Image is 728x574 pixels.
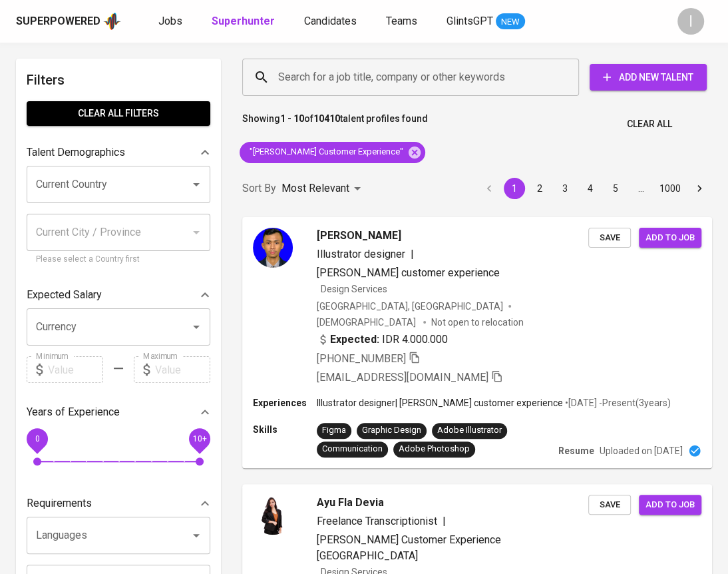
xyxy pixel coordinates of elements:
[476,178,712,199] nav: pagination navigation
[253,423,317,436] p: Skills
[600,444,683,457] p: Uploaded on [DATE]
[304,15,357,27] span: Candidates
[253,396,317,410] p: Experiences
[504,178,525,199] button: page 1
[362,424,421,437] div: Graphic Design
[496,15,525,29] span: NEW
[447,13,525,30] a: GlintsGPT NEW
[588,495,631,515] button: Save
[639,495,701,515] button: Add to job
[558,444,594,457] p: Resume
[36,253,201,266] p: Please select a Country first
[281,180,349,196] p: Most Relevant
[27,399,210,426] div: Years of Experience
[580,178,601,199] button: Go to page 4
[240,146,411,158] span: "[PERSON_NAME] Customer Experience"
[321,284,387,294] span: Design Services
[212,13,277,30] a: Superhunter
[317,396,563,410] p: Illustrator designer | [PERSON_NAME] customer experience
[443,513,446,529] span: |
[317,495,384,511] span: Ayu Fla Devia
[627,116,672,133] span: Clear All
[253,228,293,268] img: e8a1722557430865cfe6b7ee8fb9b31a.jpg
[253,495,293,535] img: e0b3f57a854af8b0fd909a5e5fb53385.png
[317,515,437,527] span: Freelance Transcriptionist
[317,371,488,384] span: [EMAIL_ADDRESS][DOMAIN_NAME]
[212,15,275,27] b: Superhunter
[588,228,631,248] button: Save
[27,490,210,517] div: Requirements
[48,356,103,383] input: Value
[317,332,448,348] div: IDR 4.000.000
[529,178,550,199] button: Go to page 2
[595,497,624,513] span: Save
[27,144,125,160] p: Talent Demographics
[655,178,685,199] button: Go to page 1000
[27,69,210,91] h6: Filters
[645,230,695,246] span: Add to job
[37,105,200,122] span: Clear All filters
[103,11,121,31] img: app logo
[27,101,210,126] button: Clear All filters
[447,15,493,27] span: GlintsGPT
[317,300,503,313] div: [GEOGRAPHIC_DATA], [GEOGRAPHIC_DATA]
[317,248,405,260] span: Illustrator designer
[590,64,707,91] button: Add New Talent
[281,176,365,201] div: Most Relevant
[16,14,100,29] div: Superpowered
[242,217,712,468] a: [PERSON_NAME]Illustrator designer|[PERSON_NAME] customer experienceDesign Services[GEOGRAPHIC_DAT...
[600,69,696,86] span: Add New Talent
[158,13,185,30] a: Jobs
[639,228,701,248] button: Add to job
[280,113,304,124] b: 1 - 10
[27,287,102,303] p: Expected Salary
[240,142,425,163] div: "[PERSON_NAME] Customer Experience"
[313,113,340,124] b: 10410
[622,112,677,137] button: Clear All
[437,424,502,437] div: Adobe Illustrator
[27,495,92,511] p: Requirements
[595,230,624,246] span: Save
[322,443,383,455] div: Communication
[27,139,210,166] div: Talent Demographics
[431,316,524,329] p: Not open to relocation
[317,228,401,244] span: [PERSON_NAME]
[399,443,470,455] div: Adobe Photoshop
[317,266,500,279] span: [PERSON_NAME] customer experience
[322,424,346,437] div: Figma
[317,352,406,365] span: [PHONE_NUMBER]
[645,497,695,513] span: Add to job
[386,15,417,27] span: Teams
[35,434,39,443] span: 0
[554,178,576,199] button: Go to page 3
[677,8,704,35] div: I
[242,112,428,137] p: Showing of talent profiles found
[187,175,206,194] button: Open
[411,246,414,262] span: |
[630,182,651,195] div: …
[317,533,501,562] span: [PERSON_NAME] Customer Experience [GEOGRAPHIC_DATA]
[192,434,206,443] span: 10+
[386,13,420,30] a: Teams
[689,178,710,199] button: Go to next page
[27,282,210,308] div: Expected Salary
[16,11,121,31] a: Superpoweredapp logo
[317,316,418,329] span: [DEMOGRAPHIC_DATA]
[330,332,379,348] b: Expected:
[155,356,210,383] input: Value
[563,396,671,410] p: • [DATE] - Present ( 3 years )
[187,318,206,336] button: Open
[187,526,206,545] button: Open
[304,13,359,30] a: Candidates
[605,178,626,199] button: Go to page 5
[158,15,182,27] span: Jobs
[27,404,120,420] p: Years of Experience
[242,180,276,196] p: Sort By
